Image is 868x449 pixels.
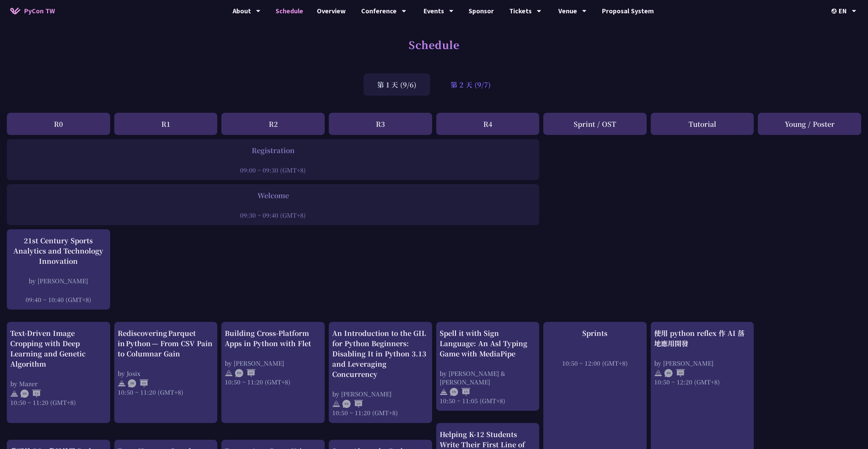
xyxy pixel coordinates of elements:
img: ZHEN.371966e.svg [20,390,41,398]
div: by Josix [118,369,214,378]
div: Rediscovering Parquet in Python — From CSV Pain to Columnar Gain [118,328,214,359]
div: by [PERSON_NAME] & [PERSON_NAME] [440,369,536,386]
a: Text-Driven Image Cropping with Deep Learning and Genetic Algorithm by Mazer 10:50 ~ 11:20 (GMT+8) [10,328,107,417]
div: 10:50 ~ 11:20 (GMT+8) [225,378,321,386]
div: 使用 python reflex 作 AI 落地應用開發 [654,328,751,349]
div: Tutorial [651,113,754,135]
span: PyCon TW [24,6,55,16]
div: 09:40 ~ 10:40 (GMT+8) [10,295,107,304]
img: Home icon of PyCon TW 2025 [10,8,20,14]
div: by [PERSON_NAME] [10,276,107,285]
img: svg+xml;base64,PHN2ZyB4bWxucz0iaHR0cDovL3d3dy53My5vcmcvMjAwMC9zdmciIHdpZHRoPSIyNCIgaGVpZ2h0PSIyNC... [440,388,448,396]
div: by Mazer [10,379,107,388]
h1: Schedule [409,34,459,55]
div: by [PERSON_NAME] [332,390,429,398]
div: 第 1 天 (9/6) [364,73,430,96]
div: Text-Driven Image Cropping with Deep Learning and Genetic Algorithm [10,328,107,369]
div: 09:00 ~ 09:30 (GMT+8) [10,166,536,174]
div: Building Cross-Platform Apps in Python with Flet [225,328,321,349]
div: Spell it with Sign Language: An Asl Typing Game with MediaPipe [440,328,536,359]
div: 10:50 ~ 12:20 (GMT+8) [654,378,751,386]
img: svg+xml;base64,PHN2ZyB4bWxucz0iaHR0cDovL3d3dy53My5vcmcvMjAwMC9zdmciIHdpZHRoPSIyNCIgaGVpZ2h0PSIyNC... [225,369,233,377]
a: Rediscovering Parquet in Python — From CSV Pain to Columnar Gain by Josix 10:50 ~ 11:20 (GMT+8) [118,328,214,417]
a: Building Cross-Platform Apps in Python with Flet by [PERSON_NAME] 10:50 ~ 11:20 (GMT+8) [225,328,321,417]
div: R3 [329,113,432,135]
img: svg+xml;base64,PHN2ZyB4bWxucz0iaHR0cDovL3d3dy53My5vcmcvMjAwMC9zdmciIHdpZHRoPSIyNCIgaGVpZ2h0PSIyNC... [654,369,662,377]
div: 10:50 ~ 12:00 (GMT+8) [547,359,643,367]
img: ENEN.5a408d1.svg [342,400,363,408]
div: 第 2 天 (9/7) [437,73,504,96]
div: Sprints [547,328,643,338]
div: Young / Poster [758,113,861,135]
div: Sprint / OST [543,113,647,135]
div: Registration [10,145,536,155]
img: Locale Icon [832,9,838,14]
div: 10:50 ~ 11:20 (GMT+8) [118,388,214,396]
div: R4 [436,113,540,135]
div: 10:50 ~ 11:20 (GMT+8) [10,398,107,407]
div: 10:50 ~ 11:05 (GMT+8) [440,396,536,405]
div: 09:30 ~ 09:40 (GMT+8) [10,211,536,219]
img: svg+xml;base64,PHN2ZyB4bWxucz0iaHR0cDovL3d3dy53My5vcmcvMjAwMC9zdmciIHdpZHRoPSIyNCIgaGVpZ2h0PSIyNC... [10,390,18,398]
img: ENEN.5a408d1.svg [450,388,470,396]
div: 21st Century Sports Analytics and Technology Innovation [10,235,107,266]
a: PyCon TW [3,2,62,19]
div: by [PERSON_NAME] [225,359,321,367]
div: by [PERSON_NAME] [654,359,751,367]
img: svg+xml;base64,PHN2ZyB4bWxucz0iaHR0cDovL3d3dy53My5vcmcvMjAwMC9zdmciIHdpZHRoPSIyNCIgaGVpZ2h0PSIyNC... [118,379,126,387]
a: An Introduction to the GIL for Python Beginners: Disabling It in Python 3.13 and Leveraging Concu... [332,328,429,417]
img: svg+xml;base64,PHN2ZyB4bWxucz0iaHR0cDovL3d3dy53My5vcmcvMjAwMC9zdmciIHdpZHRoPSIyNCIgaGVpZ2h0PSIyNC... [332,400,340,408]
div: 10:50 ~ 11:20 (GMT+8) [332,408,429,417]
div: An Introduction to the GIL for Python Beginners: Disabling It in Python 3.13 and Leveraging Concu... [332,328,429,379]
img: ZHEN.371966e.svg [128,379,148,387]
img: ZHZH.38617ef.svg [664,369,685,377]
img: ENEN.5a408d1.svg [235,369,255,377]
div: R1 [114,113,218,135]
div: R0 [7,113,110,135]
div: R2 [221,113,325,135]
a: 21st Century Sports Analytics and Technology Innovation by [PERSON_NAME] 09:40 ~ 10:40 (GMT+8) [10,235,107,304]
a: Spell it with Sign Language: An Asl Typing Game with MediaPipe by [PERSON_NAME] & [PERSON_NAME] 1... [440,328,536,405]
div: Welcome [10,190,536,201]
